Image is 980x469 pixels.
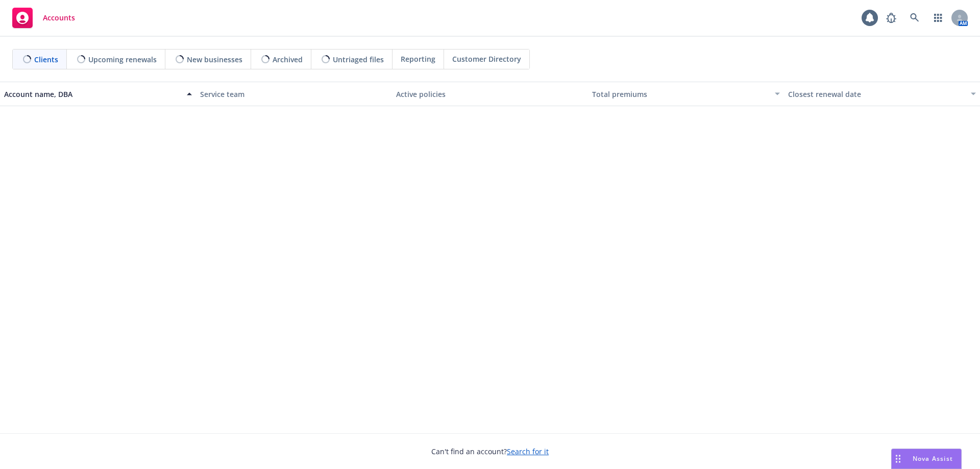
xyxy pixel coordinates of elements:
a: Search for it [507,447,549,456]
button: Service team [196,82,392,106]
button: Total premiums [588,82,784,106]
a: Report a Bug [881,8,901,28]
button: Active policies [392,82,588,106]
span: Can't find an account? [431,446,549,457]
div: Service team [200,89,388,100]
span: Customer Directory [452,54,521,64]
span: Clients [34,54,58,65]
span: Untriaged files [333,54,384,65]
div: Closest renewal date [788,89,965,100]
span: New businesses [187,54,242,65]
button: Nova Assist [891,449,962,469]
div: Active policies [396,89,584,100]
div: Total premiums [592,89,769,100]
a: Search [904,8,925,28]
span: Archived [273,54,303,65]
span: Reporting [401,54,435,64]
span: Nova Assist [913,454,953,463]
a: Switch app [928,8,948,28]
button: Closest renewal date [784,82,980,106]
span: Accounts [43,14,75,22]
div: Drag to move [892,449,904,468]
a: Accounts [8,4,79,32]
span: Upcoming renewals [88,54,157,65]
div: Account name, DBA [4,89,181,100]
